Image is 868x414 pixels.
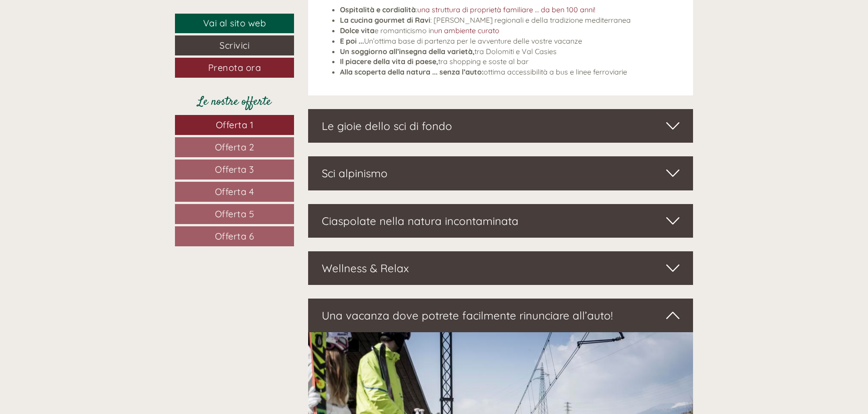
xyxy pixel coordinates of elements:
div: lunedì [161,7,198,22]
li: ottima accessibilità a bus e linee ferroviarie [340,67,680,77]
span: Offerta 5 [215,208,254,219]
a: un ambiente curato [434,26,499,35]
strong: Un soggiorno all’insegna della varietà, [340,47,474,56]
div: Le gioie dello sci di fondo [308,109,693,143]
div: Una vacanza dove potrete facilmente rinunciare all’auto! [308,299,693,332]
li: tra Dolomiti e Val Casies [340,46,680,57]
span: Offerta 2 [215,141,254,153]
strong: Il piacere della vita di paese, [340,57,438,66]
span: Offerta 1 [216,119,254,130]
a: Vai al sito web [175,14,294,33]
span: Offerta 3 [215,164,254,175]
strong: La cucina gourmet di Ravi [340,15,430,25]
div: Hotel Weisses Lamm [14,26,144,34]
strong: Ospitalità e cordialità [340,5,416,14]
strong: Alla scoperta della natura ... senza l’auto: [340,67,484,76]
div: buongiorno, vho ricevuto la vostra offerta ma avrei una serie di domande da farvi. Potete contatt... [127,54,351,92]
div: Lei [132,56,344,63]
li: : [340,5,680,15]
small: 18:34 [14,44,144,50]
small: 18:35 [132,84,344,90]
div: Ciaspolate nella natura incontaminata [308,204,693,238]
div: Le nostre offerte [175,94,294,110]
li: : [PERSON_NAME] regionali e della tradizione mediterranea [340,15,680,25]
strong: Dolce vita [340,26,374,35]
div: Wellness & Relax [308,251,693,285]
li: Un’ottima base di partenza per le avventure delle vostre vacanze [340,36,680,46]
li: tra shopping e soste al bar [340,56,680,67]
a: Scrivici [175,35,294,55]
strong: E poi ... [340,36,364,45]
a: Prenota ora [175,58,294,78]
a: una struttura di proprietà familiare ... da ben 100 anni! [417,5,595,14]
span: Offerta 6 [215,230,254,242]
span: Offerta 4 [215,186,254,197]
button: Invia [309,235,359,255]
div: Sci alpinismo [308,156,693,190]
li: e romanticismo in [340,25,680,36]
div: Buon giorno, come possiamo aiutarla? [7,25,148,52]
